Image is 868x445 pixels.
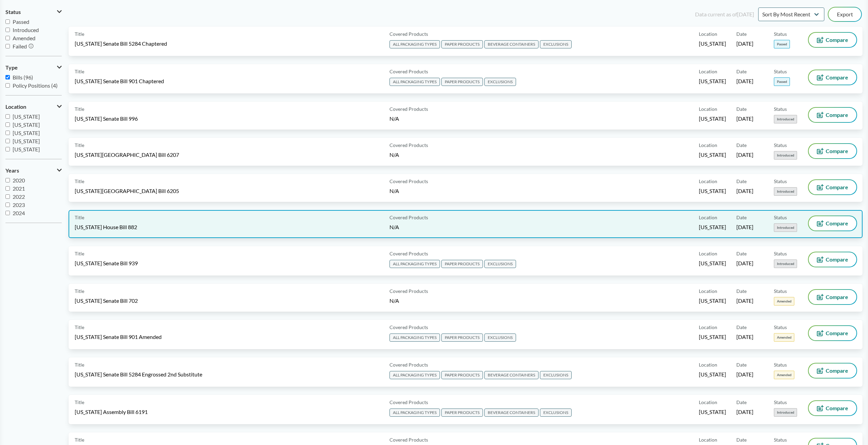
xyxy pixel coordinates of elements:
span: [US_STATE] [13,121,40,128]
span: [DATE] [736,77,753,85]
span: Compare [826,257,848,262]
span: Introduced [774,187,797,196]
span: ALL PACKAGING TYPES [389,78,440,86]
span: ALL PACKAGING TYPES [389,333,440,342]
span: Compare [826,148,848,154]
span: [DATE] [736,187,753,195]
span: [US_STATE] Senate Bill 5284 Chaptered [75,40,167,47]
span: Compare [826,184,848,190]
span: Title [75,30,84,38]
span: [US_STATE] Senate Bill 901 Chaptered [75,77,164,85]
span: [US_STATE] [699,371,726,378]
span: Date [736,178,747,185]
span: Status [774,214,787,221]
span: [US_STATE] [699,408,726,416]
button: Compare [809,401,856,415]
span: Date [736,324,747,331]
input: [US_STATE] [5,122,10,127]
span: Title [75,324,84,331]
button: Years [5,165,62,176]
span: Compare [826,330,848,336]
span: [US_STATE] [699,223,726,231]
span: [DATE] [736,333,753,341]
span: Location [699,324,717,331]
span: [US_STATE] Senate Bill 939 [75,259,138,267]
button: Compare [809,216,856,231]
span: Compare [826,368,848,373]
div: Data current as of [DATE] [695,10,754,18]
span: 2024 [13,210,25,216]
span: Years [5,167,19,174]
span: [US_STATE] [699,40,726,47]
input: Policy Positions (4) [5,83,10,88]
span: [DATE] [736,259,753,267]
span: Date [736,436,747,443]
span: [DATE] [736,408,753,416]
input: 2022 [5,194,10,199]
span: Status [774,287,787,295]
span: Covered Products [389,436,428,443]
span: Location [699,178,717,185]
span: [US_STATE] [699,333,726,341]
span: Title [75,214,84,221]
span: Covered Products [389,178,428,185]
span: [US_STATE] [13,113,40,120]
span: ALL PACKAGING TYPES [389,260,440,268]
span: Passed [774,77,790,86]
span: Passed [13,18,29,25]
input: Introduced [5,28,10,32]
button: Compare [809,364,856,378]
span: Covered Products [389,68,428,75]
span: [US_STATE] [699,187,726,195]
input: [US_STATE] [5,114,10,119]
span: Passed [774,40,790,48]
input: Amended [5,36,10,40]
span: Status [774,250,787,257]
span: Compare [826,294,848,300]
span: Date [736,361,747,368]
span: [US_STATE] Assembly Bill 6191 [75,408,148,416]
span: Covered Products [389,361,428,368]
span: [US_STATE] [13,130,40,136]
input: Bills (96) [5,75,10,79]
span: Covered Products [389,142,428,149]
button: Compare [809,180,856,194]
span: Compare [826,221,848,226]
span: Status [774,399,787,406]
span: Date [736,30,747,38]
span: [US_STATE][GEOGRAPHIC_DATA] Bill 6207 [75,151,179,159]
button: Compare [809,252,856,267]
span: Title [75,178,84,185]
span: Location [699,361,717,368]
input: [US_STATE] [5,147,10,151]
span: Introduced [774,115,797,123]
span: Introduced [774,408,797,417]
span: Location [699,436,717,443]
span: Title [75,68,84,75]
span: BEVERAGE CONTAINERS [484,409,539,417]
span: 2023 [13,202,25,208]
span: [DATE] [736,371,753,378]
span: Amended [774,333,794,342]
span: Policy Positions (4) [13,82,58,89]
span: ALL PACKAGING TYPES [389,409,440,417]
span: Compare [826,112,848,118]
input: 2020 [5,178,10,182]
span: [US_STATE] Senate Bill 702 [75,297,138,305]
button: Location [5,101,62,113]
input: 2024 [5,211,10,215]
input: 2023 [5,203,10,207]
span: Covered Products [389,287,428,295]
span: PAPER PRODUCTS [441,40,483,48]
span: [US_STATE] [699,115,726,122]
span: Location [699,142,717,149]
span: EXCLUSIONS [484,260,516,268]
span: Introduced [774,223,797,232]
span: ALL PACKAGING TYPES [389,40,440,48]
span: [DATE] [736,151,753,159]
span: N/A [389,151,399,158]
input: [US_STATE] [5,139,10,143]
span: Location [699,399,717,406]
span: [US_STATE] Senate Bill 901 Amended [75,333,162,341]
span: PAPER PRODUCTS [441,409,483,417]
